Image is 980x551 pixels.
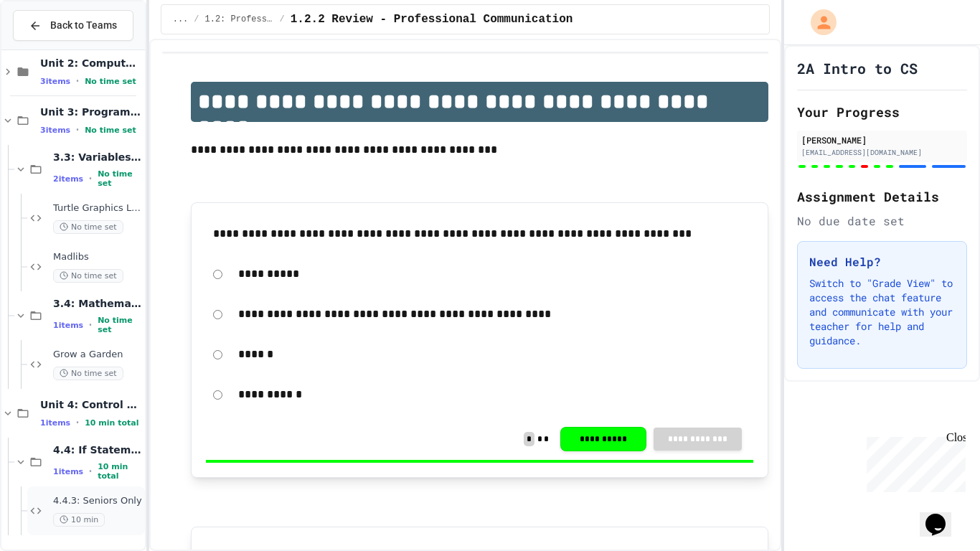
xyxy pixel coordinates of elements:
span: Unit 2: Computational Thinking & Problem-Solving [40,57,142,70]
span: / [280,14,285,25]
span: • [76,417,79,428]
span: No time set [98,316,142,334]
span: • [89,173,92,184]
h1: 2A Intro to CS [797,58,918,78]
span: No time set [85,126,136,135]
span: Madlibs [53,251,142,263]
span: • [89,319,92,331]
span: Back to Teams [50,18,117,33]
span: • [76,75,79,87]
span: 2 items [53,174,83,184]
span: Turtle Graphics Logo/character [53,202,142,215]
span: 10 min [53,513,105,527]
span: • [89,466,92,477]
span: No time set [53,269,123,283]
span: No time set [98,169,142,188]
div: [EMAIL_ADDRESS][DOMAIN_NAME] [801,147,963,158]
iframe: chat widget [920,494,966,537]
span: No time set [85,77,136,86]
span: No time set [53,367,123,380]
span: 3.3: Variables and Data Types [53,151,142,164]
button: Back to Teams [13,10,133,41]
p: Switch to "Grade View" to access the chat feature and communicate with your teacher for help and ... [809,276,955,348]
div: [PERSON_NAME] [801,133,963,146]
div: Chat with us now!Close [6,6,99,91]
span: 1.2: Professional Communication [205,14,274,25]
span: ... [173,14,189,25]
h2: Your Progress [797,102,967,122]
span: Unit 3: Programming Fundamentals [40,105,142,118]
span: 1.2.2 Review - Professional Communication [291,11,573,28]
span: • [76,124,79,136]
span: 3 items [40,126,70,135]
iframe: chat widget [861,431,966,492]
span: 10 min total [85,418,138,428]
span: 3.4: Mathematical Operators [53,297,142,310]
span: 4.4.3: Seniors Only [53,495,142,507]
span: 4.4: If Statements [53,443,142,456]
span: 1 items [53,321,83,330]
span: 3 items [40,77,70,86]
span: Unit 4: Control Structures [40,398,142,411]
span: Grow a Garden [53,349,142,361]
h2: Assignment Details [797,187,967,207]
h3: Need Help? [809,253,955,270]
span: 10 min total [98,462,142,481]
span: 1 items [53,467,83,476]
span: No time set [53,220,123,234]
div: My Account [796,6,840,39]
div: No due date set [797,212,967,230]
span: / [194,14,199,25]
span: 1 items [40,418,70,428]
